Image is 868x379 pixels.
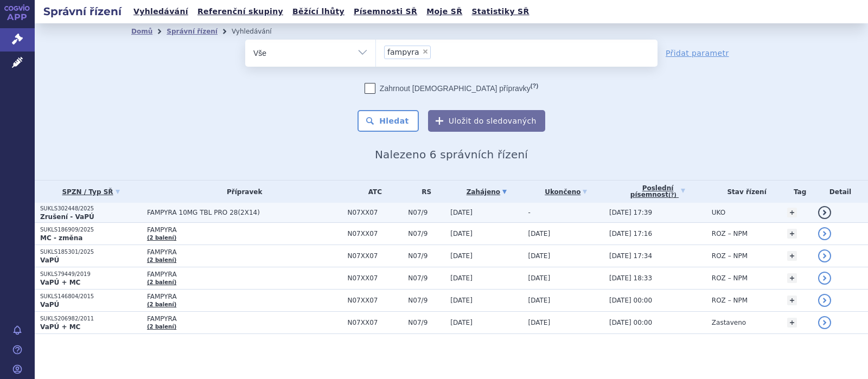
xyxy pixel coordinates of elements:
[528,274,551,282] span: [DATE]
[818,206,831,219] a: detail
[712,252,748,260] span: ROZ – NPM
[712,230,748,237] span: ROZ – NPM
[668,192,676,198] abbr: (?)
[528,319,551,326] span: [DATE]
[350,4,420,19] a: Písemnosti SŘ
[147,293,342,300] span: FAMPYRA
[167,28,218,35] a: Správní řízení
[408,252,445,260] span: N07/9
[712,297,748,304] span: ROZ – NPM
[450,209,473,216] span: [DATE]
[348,274,403,282] span: N07XX07
[787,273,797,283] a: +
[528,252,551,260] span: [DATE]
[147,257,176,263] a: (2 balení)
[40,226,142,234] p: SUKLS186909/2025
[40,301,59,309] strong: VaPÚ
[130,4,192,19] a: Vyhledávání
[528,297,551,304] span: [DATE]
[408,209,445,216] span: N07/9
[40,205,142,213] p: SUKLS302448/2025
[35,4,130,19] h2: Správní řízení
[782,181,813,203] th: Tag
[818,249,831,262] a: detail
[408,274,445,282] span: N07/9
[348,230,403,237] span: N07XX07
[450,319,473,326] span: [DATE]
[818,272,831,285] a: detail
[348,297,403,304] span: N07XX07
[358,110,419,132] button: Hledat
[147,324,176,330] a: (2 balení)
[787,251,797,261] a: +
[147,315,342,323] span: FAMPYRA
[408,230,445,237] span: N07/9
[609,209,652,216] span: [DATE] 17:39
[706,181,782,203] th: Stav řízení
[609,181,706,203] a: Poslednípísemnost(?)
[147,301,176,307] a: (2 balení)
[428,110,545,132] button: Uložit do sledovaných
[147,271,342,278] span: FAMPYRA
[450,297,473,304] span: [DATE]
[528,184,604,200] a: Ukončeno
[147,209,342,216] span: FAMPYRA 10MG TBL PRO 28(2X14)
[375,148,528,161] span: Nalezeno 6 správních řízení
[40,293,142,300] p: SUKLS146804/2015
[818,294,831,307] a: detail
[348,319,403,326] span: N07XX07
[787,208,797,217] a: +
[40,213,94,221] strong: Zrušení - VaPÚ
[131,28,152,35] a: Domů
[289,4,348,19] a: Běžící lhůty
[818,316,831,329] a: detail
[403,181,445,203] th: RS
[40,271,142,278] p: SUKLS79449/2019
[712,319,746,326] span: Zastaveno
[528,209,531,216] span: -
[528,230,551,237] span: [DATE]
[531,82,538,89] abbr: (?)
[348,252,403,260] span: N07XX07
[450,252,473,260] span: [DATE]
[468,4,532,19] a: Statistiky SŘ
[609,230,652,237] span: [DATE] 17:16
[40,248,142,256] p: SUKLS185301/2025
[818,227,831,240] a: detail
[142,181,342,203] th: Přípravek
[609,274,652,282] span: [DATE] 18:33
[194,4,286,19] a: Referenční skupiny
[40,234,82,242] strong: MC - změna
[342,181,403,203] th: ATC
[450,274,473,282] span: [DATE]
[450,230,473,237] span: [DATE]
[147,248,342,256] span: FAMPYRA
[787,296,797,305] a: +
[40,279,80,286] strong: VaPÚ + MC
[365,83,538,94] label: Zahrnout [DEMOGRAPHIC_DATA] přípravky
[408,319,445,326] span: N07/9
[232,23,286,40] li: Vyhledávání
[609,252,652,260] span: [DATE] 17:34
[712,209,725,216] span: UKO
[666,48,729,59] a: Přidat parametr
[423,4,465,19] a: Moje SŘ
[787,318,797,327] a: +
[813,181,868,203] th: Detail
[40,323,80,331] strong: VaPÚ + MC
[40,184,142,200] a: SPZN / Typ SŘ
[387,48,419,56] span: fampyra
[434,45,440,59] input: fampyra
[147,226,342,234] span: FAMPYRA
[348,209,403,216] span: N07XX07
[147,235,176,241] a: (2 balení)
[450,184,522,200] a: Zahájeno
[609,319,652,326] span: [DATE] 00:00
[712,274,748,282] span: ROZ – NPM
[787,229,797,239] a: +
[422,48,429,55] span: ×
[147,279,176,285] a: (2 balení)
[40,315,142,323] p: SUKLS206982/2011
[40,256,59,264] strong: VaPÚ
[408,297,445,304] span: N07/9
